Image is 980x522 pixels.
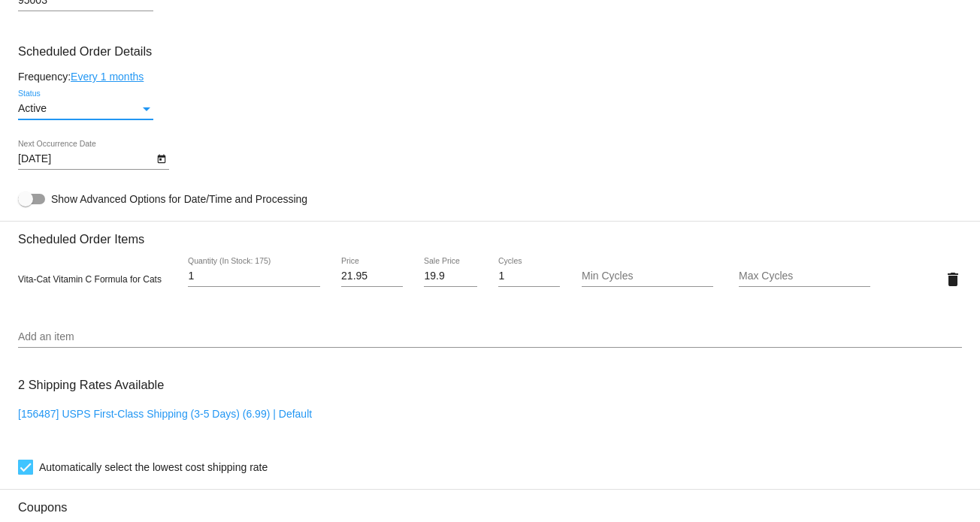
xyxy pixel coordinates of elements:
[739,270,870,282] input: Max Cycles
[18,103,153,115] mat-select: Status
[18,369,164,401] h3: 2 Shipping Rates Available
[18,153,153,165] input: Next Occurrence Date
[18,408,312,420] a: [156487] USPS First-Class Shipping (3-5 Days) (6.99) | Default
[18,331,962,343] input: Add an item
[498,270,560,282] input: Cycles
[18,489,962,514] h3: Coupons
[39,458,268,476] span: Automatically select the lowest cost shipping rate
[18,102,47,114] span: Active
[18,71,962,83] div: Frequency:
[944,270,962,288] mat-icon: delete
[71,71,144,83] a: Every 1 months
[341,270,403,282] input: Price
[582,270,713,282] input: Min Cycles
[51,192,307,207] span: Show Advanced Options for Date/Time and Processing
[153,150,169,166] button: Open calendar
[424,270,476,282] input: Sale Price
[18,274,162,285] span: Vita-Cat Vitamin C Formula for Cats
[188,270,319,282] input: Quantity (In Stock: 175)
[18,44,962,59] h3: Scheduled Order Details
[18,221,962,246] h3: Scheduled Order Items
